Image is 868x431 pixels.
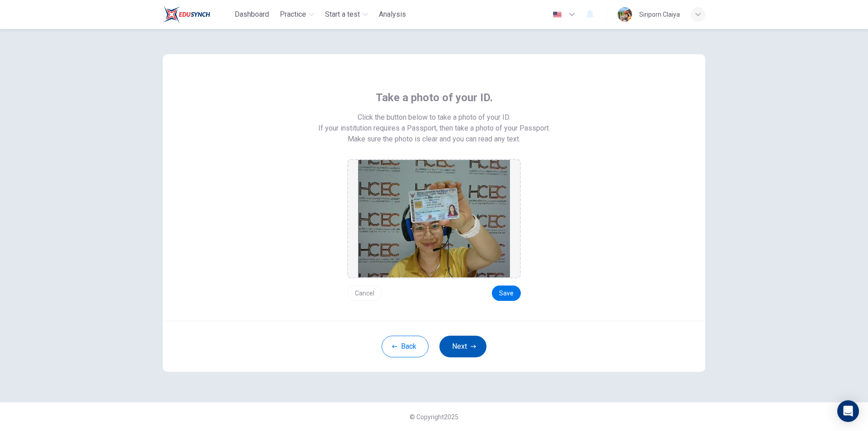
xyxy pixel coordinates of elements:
img: preview screemshot [358,160,510,277]
span: Start a test [325,9,360,20]
button: Next [439,336,486,357]
button: Practice [276,6,318,23]
a: Train Test logo [163,5,231,23]
button: Analysis [375,6,410,23]
span: Take a photo of your ID. [376,90,493,105]
button: Save [492,286,521,301]
div: Siriporn Claiya [639,9,680,20]
span: Dashboard [235,9,269,20]
div: Open Intercom Messenger [837,400,859,422]
span: © Copyright 2025 [410,413,458,421]
button: Back [382,336,429,357]
span: Practice [280,9,306,20]
button: Cancel [347,286,382,301]
img: Train Test logo [163,5,210,23]
span: Click the button below to take a photo of your ID. If your institution requires a Passport, then ... [318,112,550,134]
img: en [552,11,563,18]
button: Start a test [321,6,372,23]
span: Analysis [379,9,406,20]
button: Dashboard [231,6,273,23]
img: Profile picture [618,7,632,22]
span: Make sure the photo is clear and you can read any text. [348,134,520,145]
